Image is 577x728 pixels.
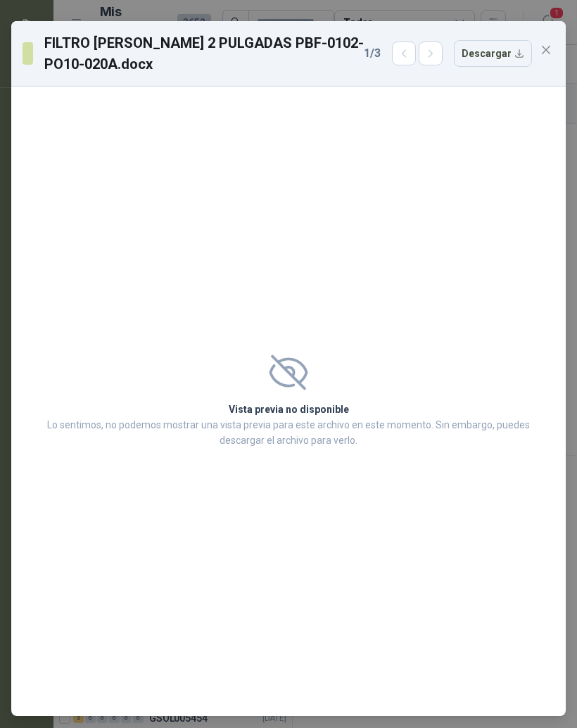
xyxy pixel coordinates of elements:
h3: FILTRO [PERSON_NAME] 2 PULGADAS PBF-0102-PO10-020A.docx [44,32,364,75]
span: 1 / 3 [364,45,381,62]
h2: Vista previa no disponible [43,402,534,417]
span: close [540,44,552,56]
button: Close [535,39,557,61]
p: Lo sentimos, no podemos mostrar una vista previa para este archivo en este momento. Sin embargo, ... [43,417,534,448]
button: Descargar [454,40,532,67]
